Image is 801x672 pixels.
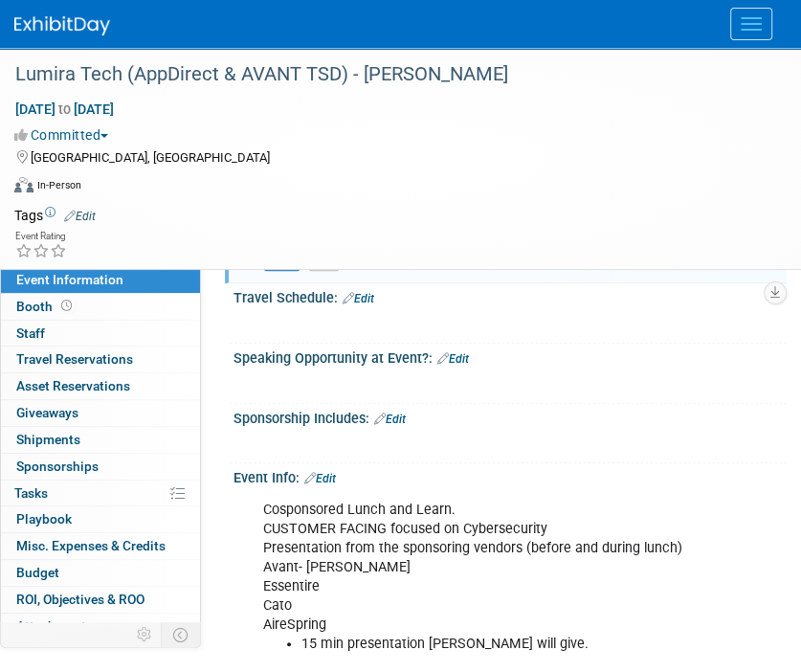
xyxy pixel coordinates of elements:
span: Budget [16,565,59,580]
body: Rich Text Area. Press ALT-0 for help. [11,8,488,27]
div: Travel Schedule: [234,283,787,308]
button: Menu [730,8,772,40]
a: Edit [64,210,96,223]
a: Attachments [1,614,200,639]
span: to [56,101,74,117]
span: Attachments [16,618,93,634]
div: Speaking Opportunity at Event?: [234,344,787,369]
a: Staff [1,321,200,347]
a: ROI, Objectives & ROO [1,587,200,613]
div: Lumira Tech (AppDirect & AVANT TSD) - [PERSON_NAME] [9,57,763,92]
div: Sponsorship Includes: [234,404,787,429]
span: Playbook [16,511,72,526]
a: Edit [343,292,374,305]
a: Budget [1,560,200,586]
span: Misc. Expenses & Credits [16,538,166,553]
span: Shipments [16,432,80,447]
span: Giveaways [16,405,78,420]
span: [DATE] [DATE] [14,101,115,118]
span: [GEOGRAPHIC_DATA], [GEOGRAPHIC_DATA] [31,150,270,165]
span: ROI, Objectives & ROO [16,592,145,607]
button: Committed [14,125,116,145]
li: 15 min presentation [PERSON_NAME] will give. [301,635,740,654]
div: Event Info: [234,463,787,488]
span: Staff [16,325,45,341]
a: Edit [437,352,469,366]
a: Edit [304,472,336,485]
a: Playbook [1,506,200,532]
span: Booth [16,299,76,314]
a: Asset Reservations [1,373,200,399]
span: Tasks [14,485,48,501]
a: Edit [374,413,406,426]
div: Event Rating [15,232,67,241]
a: Booth [1,294,200,320]
td: Personalize Event Tab Strip [128,622,162,647]
a: Shipments [1,427,200,453]
a: Tasks [1,481,200,506]
img: ExhibitDay [14,16,110,35]
a: Sponsorships [1,454,200,480]
a: Travel Reservations [1,347,200,372]
img: Format-Inperson.png [14,177,33,192]
span: Sponsorships [16,459,99,474]
a: Misc. Expenses & Credits [1,533,200,559]
span: Booth not reserved yet [57,299,76,313]
a: Event Information [1,267,200,293]
div: Event Format [14,174,777,203]
div: In-Person [36,178,81,192]
a: Giveaways [1,400,200,426]
span: Travel Reservations [16,351,133,367]
span: Event Information [16,272,123,287]
td: Tags [14,206,96,225]
span: Asset Reservations [16,378,130,393]
td: Toggle Event Tabs [162,622,201,647]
